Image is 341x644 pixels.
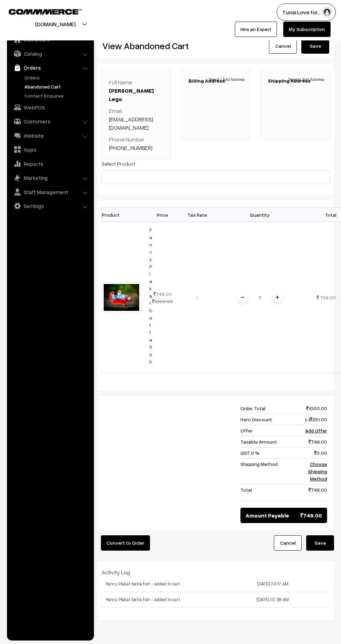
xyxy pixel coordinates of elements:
[246,511,289,520] span: Amount Payable
[102,282,141,313] img: uVejDHx75ztAbWJ9ezxi8dJWHj0TQzCw1UApDLut.jpg
[209,76,245,83] span: Select / Add Address
[11,15,100,33] button: [DOMAIN_NAME]
[109,135,164,152] p: Phone Number
[9,9,82,14] img: COMMMERCE
[102,208,145,222] th: Product
[305,208,340,222] th: Total
[276,296,279,299] img: plusI
[240,403,299,414] td: Order Total
[320,294,336,300] span: 749.00
[9,115,92,128] a: Customers
[240,484,299,501] td: Total
[274,535,302,551] a: Cancel
[9,186,92,198] a: Staff Management
[322,7,332,17] img: user
[216,576,330,592] td: [DATE] 03:17 AM
[9,7,70,15] a: COMMMERCE
[145,222,180,373] td: 749.00
[23,92,92,99] a: Contact Enquires
[189,78,243,84] h3: Billing Address
[299,484,327,501] td: 749.00
[196,294,198,300] span: -
[9,129,92,142] a: Website
[102,592,216,607] td: Fancy Plakat betta fish - added to cart
[215,208,305,222] th: Quantity
[109,144,152,151] a: [PHONE_NUMBER]
[240,414,299,425] td: Item Discount
[102,568,330,576] div: Activity Log
[308,461,327,482] a: Choose Shipping Method
[152,298,173,304] strike: 1000.00
[240,425,299,436] td: Offer
[269,38,297,54] a: Cancel
[9,158,92,170] a: Reports
[268,78,323,84] h3: Shipping Address
[240,447,299,459] td: GST 0 %
[109,116,153,131] a: [EMAIL_ADDRESS][DOMAIN_NAME]
[299,403,327,414] td: 1000.00
[240,436,299,447] td: Taxable Amount
[283,22,331,37] a: My Subscription
[102,40,211,51] h2: View Abandoned Cart
[235,22,277,37] a: Hire an Expert
[9,171,92,184] a: Marketing
[306,535,334,551] button: Save
[277,3,336,21] button: Tunai Love for…
[9,61,92,74] a: Orders
[240,459,299,484] td: Shipping Method
[9,200,92,212] a: Settings
[109,78,164,103] p: Full Name
[300,511,322,520] span: 749.00
[9,47,92,60] a: Catalog
[301,38,329,54] button: Save
[102,576,216,592] td: Fancy Plakat betta fish - added to cart
[180,208,215,222] th: Tax Rate
[305,428,327,434] a: Add Offer
[101,535,150,551] button: Convert to Order
[102,160,135,167] label: Select Product
[149,227,152,365] a: Fancy Plakat betta fish
[241,296,244,299] img: minus
[9,101,92,114] a: WebPOS
[288,76,324,83] span: Select / Add Address
[299,436,327,447] td: 749.00
[145,208,180,222] th: Price
[23,74,92,81] a: Orders
[109,87,154,102] a: [PERSON_NAME] Lego
[216,592,330,607] td: [DATE] 02:38 AM
[299,414,327,425] td: (-) 251.00
[109,107,164,132] p: Email
[299,447,327,459] td: 0.00
[23,83,92,90] a: Abandoned Cart
[9,143,92,156] a: Apps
